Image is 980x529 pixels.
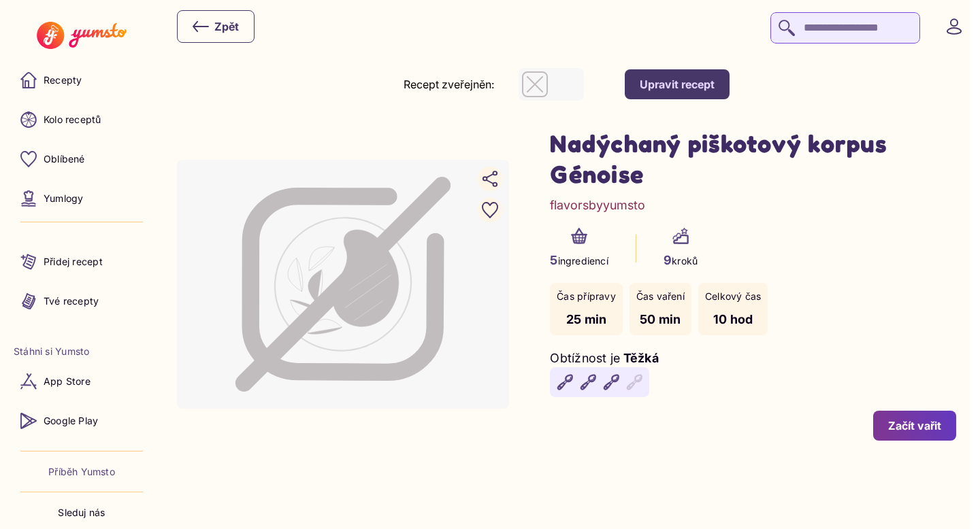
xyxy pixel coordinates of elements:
p: Google Play [44,414,98,428]
span: Těžká [623,351,659,365]
button: Zpět [177,10,255,43]
a: Přidej recept [14,245,150,278]
p: Tvé recepty [44,294,99,308]
a: App Store [14,365,150,398]
a: Kolo receptů [14,103,150,136]
label: Recept zveřejněn: [404,78,494,91]
div: Upravit recept [640,77,715,92]
p: Čas vaření [636,290,685,303]
li: Stáhni si Yumsto [14,345,150,358]
span: 9 [664,253,672,267]
button: Začít vařit [873,411,956,441]
a: Yumlogy [14,182,150,215]
img: Yumsto logo [37,22,126,49]
p: Oblíbené [44,152,85,166]
div: Zpět [193,18,239,35]
a: Oblíbené [14,143,150,175]
span: 50 min [640,312,681,326]
span: 10 hod [713,312,753,326]
a: Příběh Yumsto [48,465,115,479]
span: 5 [550,253,557,267]
div: Začít vařit [888,418,941,433]
p: Celkový čas [705,290,761,303]
a: Google Play [14,405,150,437]
a: flavorsbyyumsto [550,196,645,214]
span: 25 min [566,312,607,326]
p: Sleduj nás [58,506,105,519]
p: Obtížnost je [550,349,620,367]
p: Přidej recept [44,255,103,269]
p: kroků [664,251,698,269]
button: Upravit recept [625,69,730,99]
a: Recepty [14,64,150,97]
p: Kolo receptů [44,113,101,126]
p: App Store [44,375,91,388]
p: Yumlogy [44,192,83,205]
h1: Nadýchaný piškotový korpus Génoise [550,128,956,189]
a: Tvé recepty [14,285,150,318]
p: Čas přípravy [557,290,616,303]
p: ingrediencí [550,251,608,269]
div: Image not available [177,160,509,409]
p: Recepty [44,73,82,87]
